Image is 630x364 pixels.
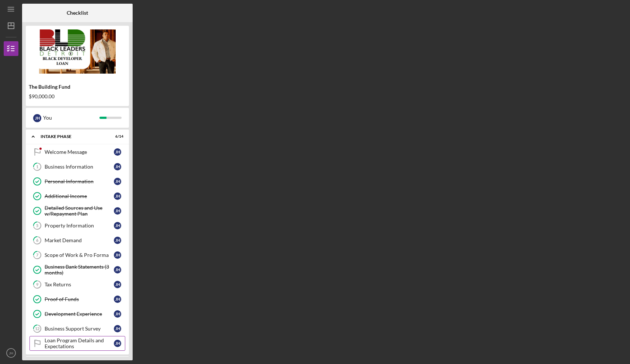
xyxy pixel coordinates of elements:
a: Additional IncomeJH [29,189,125,204]
div: Detailed Sources and Use w/Repayment Plan [45,205,114,217]
div: J H [33,114,41,122]
a: 12Business Support SurveyJH [29,321,125,336]
a: Loan Program Details and ExpectationsJH [29,336,125,351]
div: J H [114,192,121,200]
a: 6Market DemandJH [29,233,125,248]
div: Proof of Funds [45,296,114,302]
div: J H [114,325,121,332]
div: Welcome Message [45,149,114,155]
div: J H [114,163,121,170]
a: Detailed Sources and Use w/Repayment PlanJH [29,204,125,218]
tspan: 5 [36,223,38,228]
tspan: 7 [36,253,39,258]
div: Business Bank Statements (3 months) [45,264,114,276]
div: Loan Program Details and Expectations [45,338,114,349]
tspan: 12 [35,326,39,331]
a: Proof of FundsJH [29,292,125,307]
a: 7Scope of Work & Pro FormaJH [29,248,125,262]
div: J H [114,310,121,318]
div: Intake Phase [41,134,105,139]
tspan: 1 [36,165,38,169]
div: Scope of Work & Pro Forma [45,252,114,258]
a: 9Tax ReturnsJH [29,277,125,292]
div: J H [114,340,121,347]
div: J H [114,178,121,185]
div: J H [114,281,121,288]
b: Checklist [67,10,88,16]
tspan: 6 [36,238,39,243]
a: 1Business InformationJH [29,159,125,174]
img: Product logo [26,29,129,74]
a: Development ExperienceJH [29,307,125,321]
div: Additional Income [45,193,114,199]
div: J H [114,222,121,229]
div: Personal Information [45,179,114,184]
a: 5Property InformationJH [29,218,125,233]
div: Tax Returns [45,282,114,287]
div: Market Demand [45,237,114,243]
div: J H [114,296,121,303]
tspan: 9 [36,282,39,287]
text: JH [9,351,13,355]
a: Welcome MessageJH [29,145,125,159]
div: J H [114,266,121,273]
div: 6 / 14 [110,134,123,139]
div: J H [114,148,121,156]
button: JH [4,346,18,360]
div: J H [114,251,121,259]
div: J H [114,207,121,215]
div: The Building Fund [29,84,126,90]
div: You [43,112,99,124]
div: $90,000.00 [29,93,126,99]
div: J H [114,237,121,244]
a: Personal InformationJH [29,174,125,189]
div: Business Support Survey [45,326,114,332]
div: Development Experience [45,311,114,317]
a: Business Bank Statements (3 months)JH [29,262,125,277]
div: Business Information [45,164,114,170]
div: Property Information [45,223,114,229]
